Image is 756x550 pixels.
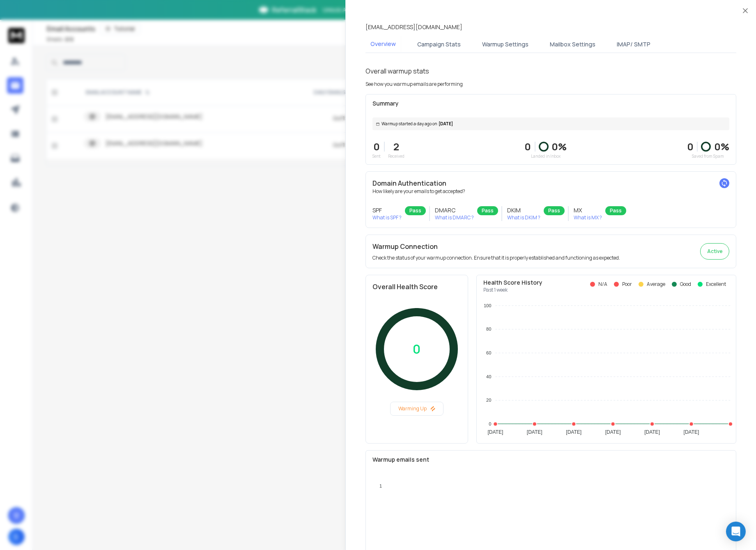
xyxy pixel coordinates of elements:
[527,429,542,435] tspan: [DATE]
[687,153,729,159] p: Saved from Spam
[372,282,461,292] h2: Overall Health Score
[388,140,404,153] p: 2
[706,281,726,288] p: Excellent
[365,23,462,31] p: [EMAIL_ADDRESS][DOMAIN_NAME]
[372,242,620,251] h2: Warmup Connection
[365,35,401,54] button: Overview
[680,281,691,288] p: Good
[484,303,491,308] tspan: 100
[612,35,655,53] button: IMAP/ SMTP
[566,429,581,435] tspan: [DATE]
[365,66,429,76] h1: Overall warmup stats
[372,99,729,108] p: Summary
[412,35,466,53] button: Campaign Stats
[372,153,381,159] p: Sent
[413,342,421,357] p: 0
[726,522,746,541] div: Open Intercom Messenger
[394,405,440,412] p: Warming Up
[477,206,498,215] div: Pass
[489,421,491,426] tspan: 0
[552,140,567,153] p: 0 %
[647,281,665,288] p: Average
[684,429,699,435] tspan: [DATE]
[486,327,491,331] tspan: 80
[525,153,567,159] p: Landed in Inbox
[525,140,531,153] p: 0
[372,140,381,153] p: 0
[507,206,540,214] h3: DKIM
[605,429,621,435] tspan: [DATE]
[544,206,565,215] div: Pass
[388,153,404,159] p: Received
[372,178,729,188] h2: Domain Authentication
[379,483,382,488] tspan: 1
[372,188,729,195] p: How likely are your emails to get accepted?
[486,374,491,379] tspan: 40
[644,429,660,435] tspan: [DATE]
[435,214,474,221] p: What is DMARC ?
[605,206,626,215] div: Pass
[372,456,729,464] p: Warmup emails sent
[700,243,729,260] button: Active
[405,206,426,215] div: Pass
[483,287,542,293] p: Past 1 week
[372,255,620,261] p: Check the status of your warmup connection. Ensure that it is properly established and functionin...
[574,206,602,214] h3: MX
[477,35,533,53] button: Warmup Settings
[372,117,729,130] div: [DATE]
[714,140,729,153] p: 0 %
[487,429,503,435] tspan: [DATE]
[372,206,402,214] h3: SPF
[486,398,491,403] tspan: 20
[435,206,474,214] h3: DMARC
[507,214,540,221] p: What is DKIM ?
[574,214,602,221] p: What is MX ?
[381,121,437,127] span: Warmup started a day ago on
[483,278,542,287] p: Health Score History
[365,81,463,87] p: See how you warmup emails are performing
[545,35,600,53] button: Mailbox Settings
[622,281,632,288] p: Poor
[372,214,402,221] p: What is SPF ?
[486,350,491,355] tspan: 60
[687,140,694,153] strong: 0
[598,281,607,288] p: N/A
